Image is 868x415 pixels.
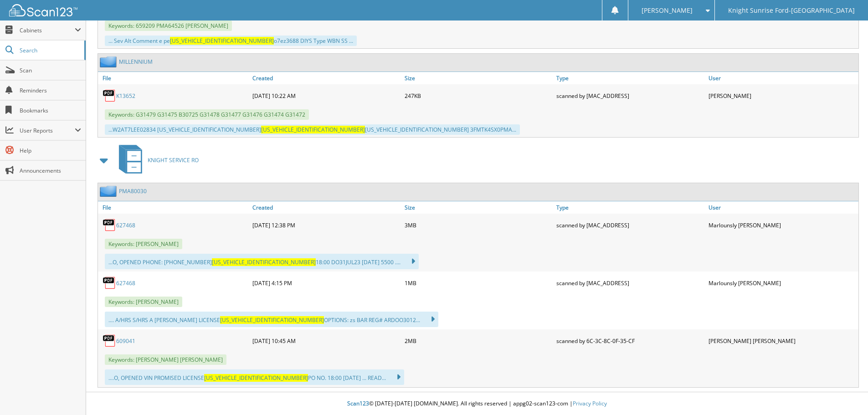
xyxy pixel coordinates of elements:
span: [PERSON_NAME] [642,8,693,13]
div: [PERSON_NAME] [706,87,858,105]
div: ....O, OPENED VIN PROMISED LICENSE PO NO. 18:00 [DATE] ... READ... [105,369,404,385]
span: Keywords: G31479 G31475 B30725 G31478 G31477 G31476 G31474 G31472 [105,109,309,120]
span: Scan123 [347,400,369,407]
a: File [98,201,250,214]
span: Cabinets [20,26,75,34]
img: scan123-logo-white.svg [9,4,77,16]
span: Keywords: [PERSON_NAME] [105,297,182,307]
img: PDF.png [103,218,116,232]
div: 2MB [402,332,555,350]
div: ...O, OPENED PHONE: [PHONE_NUMBER] 18:00 DO31JUL23 [DATE] 5500 .... [105,254,419,269]
div: © [DATE]-[DATE] [DOMAIN_NAME]. All rights reserved | appg02-scan123-com | [86,393,868,415]
a: User [706,72,858,84]
div: scanned by [MAC_ADDRESS] [554,216,706,234]
a: 609041 [116,337,135,345]
div: [DATE] 10:45 AM [250,332,402,350]
span: Keywords: 659209 PMA64526 [PERSON_NAME] [105,20,232,31]
span: KNIGHT SERVICE RO [148,156,199,164]
span: Scan [20,67,81,74]
span: [US_VEHICLE_IDENTIFICATION_NUMBER] [261,126,365,133]
span: [US_VEHICLE_IDENTIFICATION_NUMBER] [204,374,308,382]
a: Created [250,201,402,214]
a: MILLENNIUM [119,58,153,66]
a: File [98,72,250,84]
a: Type [554,201,706,214]
img: PDF.png [103,334,116,348]
div: scanned by [MAC_ADDRESS] [554,274,706,292]
a: K13652 [116,92,135,100]
span: Bookmarks [20,107,81,114]
span: Help [20,147,81,154]
div: scanned by [MAC_ADDRESS] [554,87,706,105]
a: KNIGHT SERVICE RO [113,142,199,178]
div: ...W2AT7LEE02834 [US_VEHICLE_IDENTIFICATION_NUMBER] [US_VEHICLE_IDENTIFICATION_NUMBER] 3FMTK4SX0P... [105,124,520,135]
div: 3MB [402,216,555,234]
a: Type [554,72,706,84]
a: Size [402,201,555,214]
div: [DATE] 12:38 PM [250,216,402,234]
a: Privacy Policy [573,400,607,407]
span: User Reports [20,127,75,134]
img: folder2.png [100,185,119,197]
span: Keywords: [PERSON_NAME] [105,239,182,249]
span: Keywords: [PERSON_NAME] [PERSON_NAME] [105,354,226,365]
div: 247KB [402,87,555,105]
div: ... Sev Alt Comment e pe o7ez3688 DIYS Type WBN SS ... [105,36,357,46]
span: Search [20,46,80,54]
span: Reminders [20,87,81,94]
div: .... A/HRS S/HRS A [PERSON_NAME] LICENSE OPTIONS: zs BAR REG# ARDOO3012... [105,312,438,327]
a: 627468 [116,221,135,229]
div: 1MB [402,274,555,292]
img: PDF.png [103,89,116,102]
a: Size [402,72,555,84]
div: [PERSON_NAME] [PERSON_NAME] [706,332,858,350]
div: [DATE] 10:22 AM [250,87,402,105]
span: [US_VEHICLE_IDENTIFICATION_NUMBER] [212,258,316,266]
a: 627468 [116,279,135,287]
div: [DATE] 4:15 PM [250,274,402,292]
img: folder2.png [100,56,119,67]
div: scanned by 6C-3C-8C-0F-35-CF [554,332,706,350]
div: Marlounsly [PERSON_NAME] [706,216,858,234]
span: Knight Sunrise Ford-[GEOGRAPHIC_DATA] [728,8,855,13]
div: Marlounsly [PERSON_NAME] [706,274,858,292]
span: Announcements [20,167,81,174]
span: [US_VEHICLE_IDENTIFICATION_NUMBER] [220,316,324,324]
span: [US_VEHICLE_IDENTIFICATION_NUMBER] [170,37,274,45]
img: PDF.png [103,276,116,290]
iframe: Chat Widget [822,371,868,415]
a: User [706,201,858,214]
a: Created [250,72,402,84]
a: PMA80030 [119,187,147,195]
